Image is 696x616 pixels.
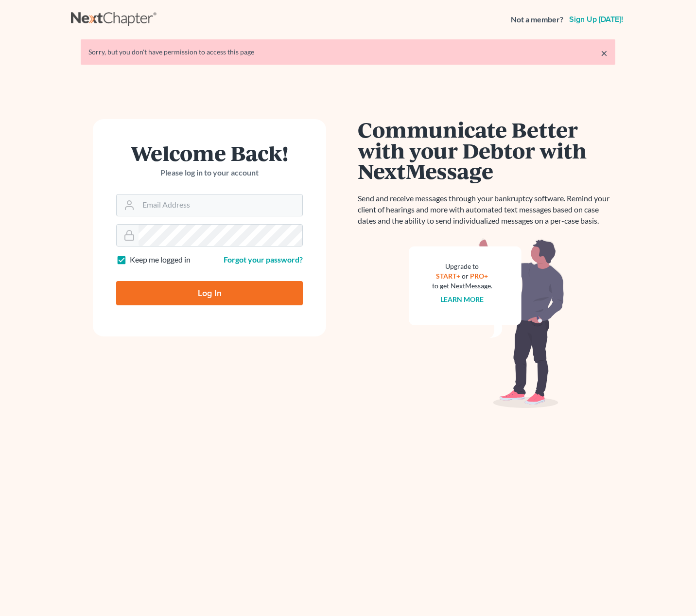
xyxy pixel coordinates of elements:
[432,281,492,291] div: to get NextMessage.
[409,238,564,408] img: nextmessage_bg-59042aed3d76b12b5cd301f8e5b87938c9018125f34e5fa2b7a6b67550977c72.svg
[511,14,563,25] strong: Not a member?
[462,272,469,280] span: or
[432,262,492,271] div: Upgrade to
[224,255,303,264] a: Forgot your password?
[358,119,615,181] h1: Communicate Better with your Debtor with NextMessage
[436,272,461,280] a: START+
[358,193,615,227] p: Send and receive messages through your bankruptcy software. Remind your client of hearings and mo...
[130,254,191,265] label: Keep me logged in
[441,295,484,303] a: Learn more
[567,16,625,23] a: Sign up [DATE]!
[601,47,608,59] a: ×
[116,281,303,305] input: Log In
[139,194,302,216] input: Email Address
[116,142,303,163] h1: Welcome Back!
[116,167,303,178] p: Please log in to your account
[470,272,488,280] a: PRO+
[88,47,608,57] div: Sorry, but you don't have permission to access this page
